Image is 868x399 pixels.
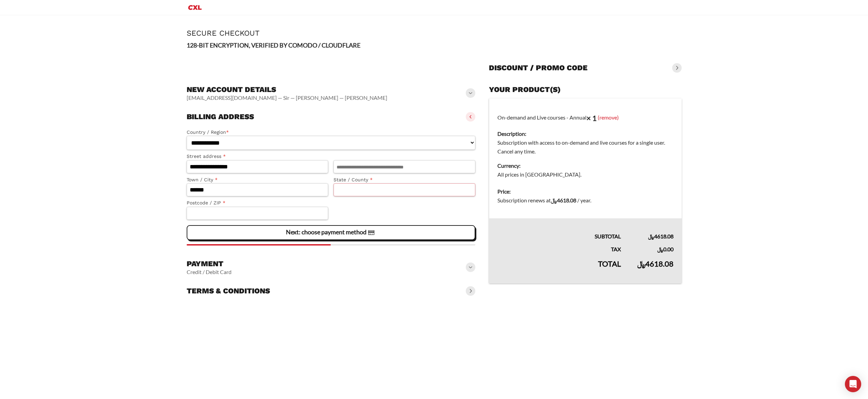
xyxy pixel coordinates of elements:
[497,161,673,170] dt: Currency:
[497,138,673,156] dd: Subscription with access to on-demand and live courses for a single user. Cancel any time.
[187,128,476,136] label: Country / Region
[586,113,597,123] strong: × 1
[334,176,475,184] label: State / County
[551,197,576,203] bdi: 4618.08
[187,85,387,94] h3: New account details
[489,254,629,284] th: Total
[489,98,682,183] td: On-demand and Live courses - Annual
[187,259,232,269] h3: Payment
[187,225,476,240] vaadin-button: Next: choose payment method
[637,259,645,268] span: ﷼
[497,187,673,196] dt: Price:
[497,129,673,138] dt: Description:
[187,41,360,49] strong: 128-BIT ENCRYPTION, VERIFIED BY COMODO / CLOUDFLARE
[187,199,328,207] label: Postcode / ZIP
[648,233,654,239] span: ﷼
[489,63,588,73] h3: Discount / promo code
[577,197,590,203] span: / year
[657,246,674,252] bdi: 0.00
[497,170,673,179] dd: All prices in [GEOGRAPHIC_DATA].
[187,269,232,275] vaadin-horizontal-layout: Credit / Debit Card
[551,197,557,203] span: ﷼
[489,218,629,241] th: Subtotal
[187,286,270,296] h3: Terms & conditions
[187,112,254,122] h3: Billing address
[598,114,619,120] a: (remove)
[187,176,328,184] label: Town / City
[648,233,674,239] bdi: 4618.08
[187,94,387,101] vaadin-horizontal-layout: [EMAIL_ADDRESS][DOMAIN_NAME] — Sir — [PERSON_NAME] — [PERSON_NAME]
[497,197,591,203] span: Subscription renews at .
[845,376,861,392] div: Open Intercom Messenger
[489,241,629,254] th: Tax
[637,259,674,268] bdi: 4618.08
[187,152,328,160] label: Street address
[657,246,663,252] span: ﷼
[187,29,682,37] h1: Secure Checkout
